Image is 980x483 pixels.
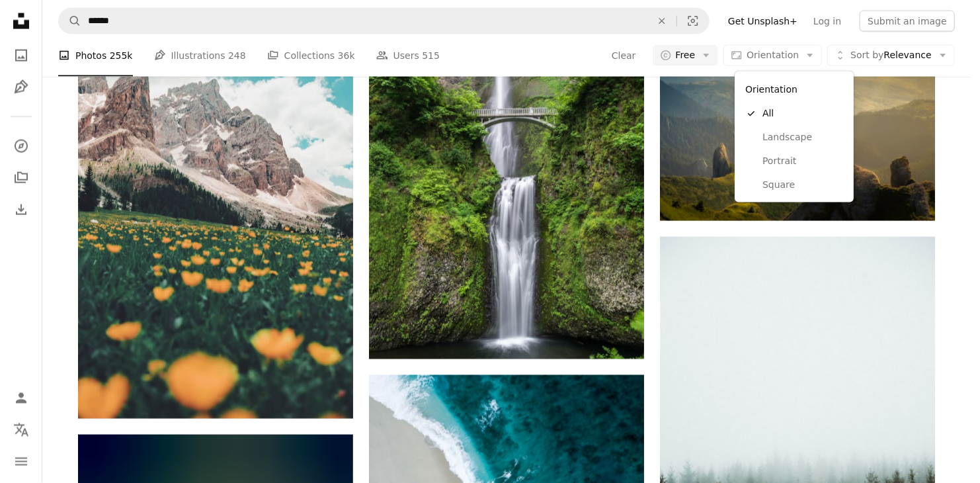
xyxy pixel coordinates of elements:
button: Orientation [723,45,822,66]
span: Square [762,179,843,192]
span: Landscape [762,131,843,144]
span: Orientation [747,50,799,60]
div: Orientation [740,77,848,102]
button: Sort byRelevance [827,45,955,66]
span: All [762,107,843,120]
div: Orientation [735,71,854,202]
span: Portrait [762,155,843,168]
